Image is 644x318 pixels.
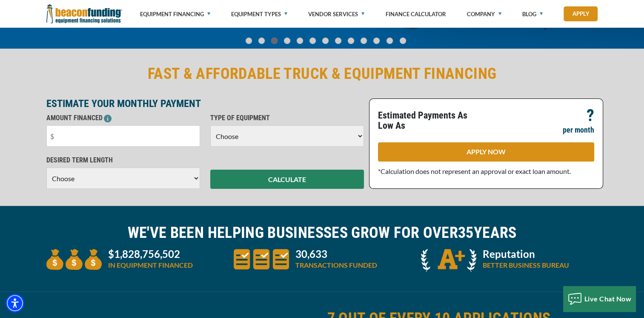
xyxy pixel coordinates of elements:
p: AMOUNT FINANCED [46,113,200,123]
p: Estimated Payments As Low As [378,110,481,131]
h2: FAST & AFFORDABLE TRUCK & EQUIPMENT FINANCING [46,64,598,84]
span: Live Chat Now [584,295,632,303]
a: APPLY NOW [378,142,594,162]
p: ? [587,110,594,121]
a: Go To Slide 9 [358,37,369,44]
span: 35 [458,224,474,242]
p: 30,633 [295,249,377,259]
img: three document icons to convery large amount of transactions funded [234,249,289,269]
button: CALCULATE [210,170,364,189]
p: BETTER BUSINESS BUREAU [483,260,569,270]
a: Apply [564,6,598,21]
a: Go To Slide 2 [269,37,279,44]
p: IN EQUIPMENT FINANCED [108,260,193,270]
a: Go To Slide 1 [256,37,266,44]
a: Go To Slide 3 [282,37,292,44]
a: Go To Slide 7 [333,37,343,44]
button: Live Chat Now [563,286,636,312]
a: Go To Slide 4 [295,37,305,44]
a: Go To Slide 10 [371,37,382,44]
p: Reputation [483,249,569,259]
input: $ [46,125,200,147]
p: DESIRED TERM LENGTH [46,155,200,165]
img: A + icon [421,249,476,272]
p: TYPE OF EQUIPMENT [210,113,364,123]
p: $1,828,756,502 [108,249,193,259]
a: Go To Slide 5 [307,37,318,44]
a: Go To Slide 8 [346,37,356,44]
img: three money bags to convey large amount of equipment financed [46,249,102,270]
h2: WE'VE BEEN HELPING BUSINESSES GROW FOR OVER YEARS [46,223,598,243]
span: *Calculation does not represent an approval or exact loan amount. [378,167,571,175]
p: TRANSACTIONS FUNDED [295,260,377,270]
a: Go To Slide 12 [398,37,408,44]
a: Go To Slide 6 [320,37,330,44]
a: Go To Slide 0 [243,37,254,44]
div: Accessibility Menu [6,294,24,312]
a: Go To Slide 11 [384,37,395,44]
p: per month [563,125,594,135]
p: ESTIMATE YOUR MONTHLY PAYMENT [46,98,364,109]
